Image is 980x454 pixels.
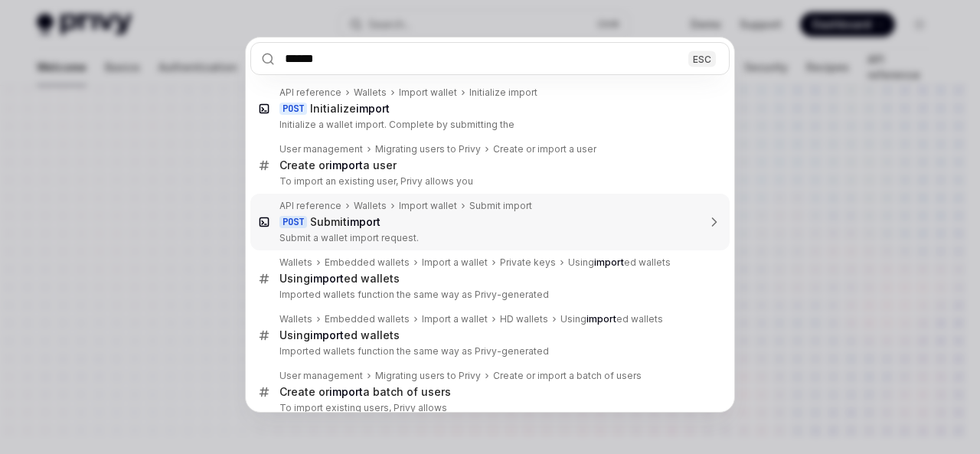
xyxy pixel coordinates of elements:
div: Using ed wallets [568,256,671,269]
div: HD wallets [500,313,548,325]
div: Submit import [469,200,532,212]
p: Submit a wallet import request. [279,232,697,244]
div: User management [279,143,363,155]
div: Using ed wallets [279,272,400,286]
div: Using ed wallets [279,328,400,342]
div: Private keys [500,256,556,269]
div: ESC [688,51,716,67]
b: import [310,328,344,341]
div: Migrating users to Privy [375,143,481,155]
div: API reference [279,87,341,99]
div: Import a wallet [422,256,488,269]
div: Migrating users to Privy [375,370,481,382]
div: POST [279,103,307,115]
p: Imported wallets function the same way as Privy-generated [279,289,697,301]
b: import [347,215,381,228]
div: Import wallet [399,200,457,212]
p: Initialize a wallet import. Complete by submitting the [279,119,697,131]
div: Embedded wallets [325,313,410,325]
div: Submit [310,215,381,229]
b: import [329,385,363,398]
div: Create or import a batch of users [493,370,642,382]
p: To import existing users, Privy allows [279,402,697,414]
div: Wallets [354,87,387,99]
div: Create or a batch of users [279,385,451,399]
div: Initialize [310,102,390,116]
div: Wallets [279,256,312,269]
div: Import a wallet [422,313,488,325]
div: User management [279,370,363,382]
div: Initialize import [469,87,537,99]
div: Using ed wallets [560,313,663,325]
b: import [586,313,616,325]
b: import [310,272,344,285]
div: Embedded wallets [325,256,410,269]
div: Create or import a user [493,143,596,155]
div: Create or a user [279,158,397,172]
div: Import wallet [399,87,457,99]
b: import [594,256,624,268]
b: import [329,158,363,171]
div: Wallets [354,200,387,212]
b: import [356,102,390,115]
div: Wallets [279,313,312,325]
div: POST [279,216,307,228]
p: To import an existing user, Privy allows you [279,175,697,188]
div: API reference [279,200,341,212]
p: Imported wallets function the same way as Privy-generated [279,345,697,358]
